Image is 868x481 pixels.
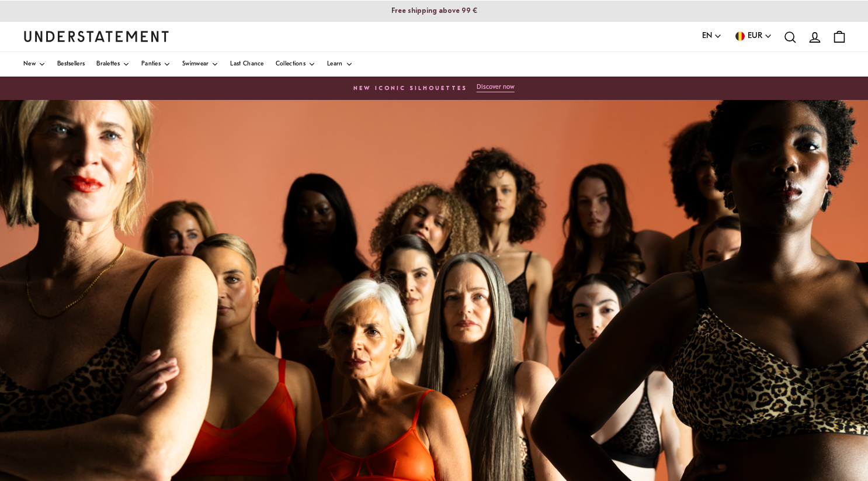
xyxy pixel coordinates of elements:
button: EUR [734,30,772,43]
a: New [23,52,46,77]
span: New [23,61,36,67]
a: New Iconic Silhouettes Discover now [12,80,856,96]
span: Panties [141,61,161,67]
span: Swimwear [182,61,209,67]
span: Bralettes [96,61,120,67]
p: Discover now [477,84,515,91]
a: Bestsellers [57,52,85,77]
span: Last Chance [230,61,263,67]
span: Collections [276,61,305,67]
a: Bralettes [96,52,130,77]
a: Panties [141,52,171,77]
h6: New Iconic Silhouettes [353,85,467,92]
span: Learn [327,61,343,67]
a: Collections [276,52,315,77]
a: Last Chance [230,52,263,77]
button: EN [702,30,722,43]
span: Bestsellers [57,61,85,67]
span: EN [702,30,712,43]
a: Understatement Homepage [23,31,169,41]
a: Swimwear [182,52,218,77]
a: Learn [327,52,353,77]
span: EUR [748,30,762,43]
